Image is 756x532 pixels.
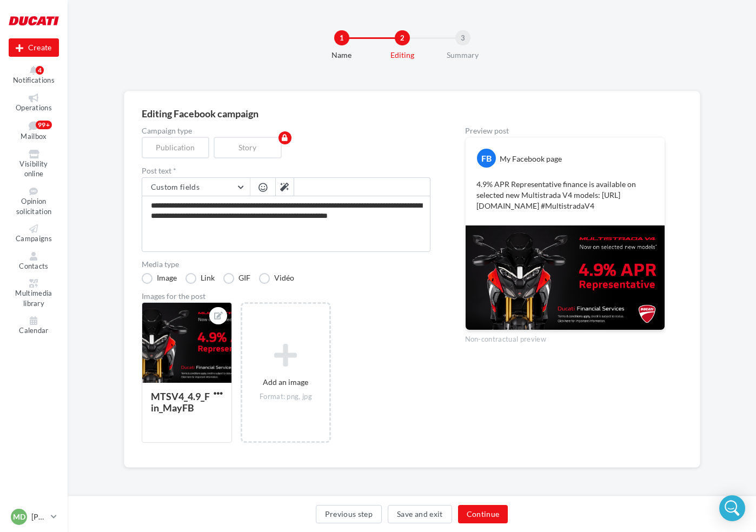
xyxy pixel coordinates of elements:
div: New campaign [9,38,59,57]
a: Campaigns [9,222,59,245]
span: Operations [16,103,52,112]
div: Editing Facebook campaign [142,109,682,118]
div: Non-contractual preview [465,330,665,344]
a: Visibility online [9,148,59,181]
a: Contacts [9,250,59,273]
button: Continue [458,505,508,523]
span: Calendar [19,327,49,335]
a: Opinion solicitation [9,185,59,218]
label: Campaign type [142,127,430,135]
div: 99+ [36,121,52,129]
div: Summary [428,50,498,61]
p: 4.9% APR Representative finance is available on selected new Multistrada V4 models: [URL][DOMAIN_... [476,179,654,211]
label: Media type [142,261,430,268]
span: Opinion solicitation [16,197,52,216]
label: Link [185,273,215,284]
div: Images for the post [142,292,430,300]
div: 1 [334,30,349,45]
span: Visibility online [19,159,48,178]
div: My Facebook page [500,154,562,164]
div: Name [307,50,376,61]
button: Custom fields [142,178,250,196]
label: Vidéo [259,273,294,284]
button: Notifications 4 [9,64,59,87]
div: 3 [455,30,470,45]
button: Previous step [316,505,382,523]
a: Calendar [9,314,59,337]
label: Image [142,273,177,284]
span: Custom fields [151,182,200,191]
button: Save and exit [388,505,452,523]
div: 4 [36,66,44,75]
a: Operations [9,91,59,115]
span: Multimedia library [15,289,52,308]
div: Editing [368,50,437,61]
div: FB [477,149,496,168]
div: Open Intercom Messenger [719,495,745,521]
p: [PERSON_NAME] [31,511,47,522]
label: Post text * [142,167,430,175]
label: GIF [223,273,250,284]
a: Mailbox99+ [9,118,59,143]
span: Mailbox [21,132,47,141]
div: 2 [395,30,410,45]
span: Notifications [13,76,55,84]
span: Contacts [19,262,49,270]
button: Create [9,38,59,57]
a: MD [PERSON_NAME] [9,507,59,527]
div: MTSV4_4.9_Fin_MayFB [151,390,210,414]
span: MD [13,511,25,522]
div: Preview post [465,127,665,135]
span: Campaigns [16,234,52,243]
a: Multimedia library [9,277,59,310]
